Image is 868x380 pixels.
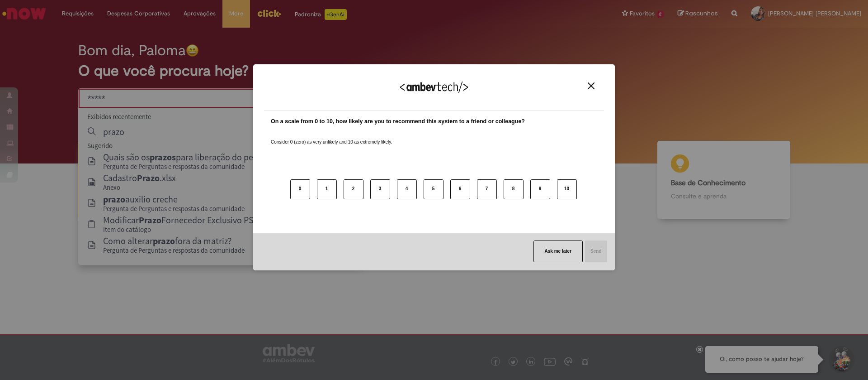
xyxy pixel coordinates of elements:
[450,179,470,199] button: 6
[397,179,417,199] button: 4
[585,82,597,90] button: Close
[317,179,337,199] button: 1
[557,179,577,199] button: 10
[370,179,390,199] button: 3
[400,82,468,93] img: Logo Ambevtech
[530,179,550,199] button: 9
[533,241,583,262] button: Ask me later
[424,179,443,199] button: 5
[271,128,392,145] label: Consider 0 (zero) as very unlikely and 10 as extremely likely.
[477,179,497,199] button: 7
[290,179,310,199] button: 0
[504,179,524,199] button: 8
[344,179,363,199] button: 2
[271,117,525,126] label: On a scale from 0 to 10, how likely are you to recommend this system to a friend or colleague?
[588,82,594,89] img: Close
